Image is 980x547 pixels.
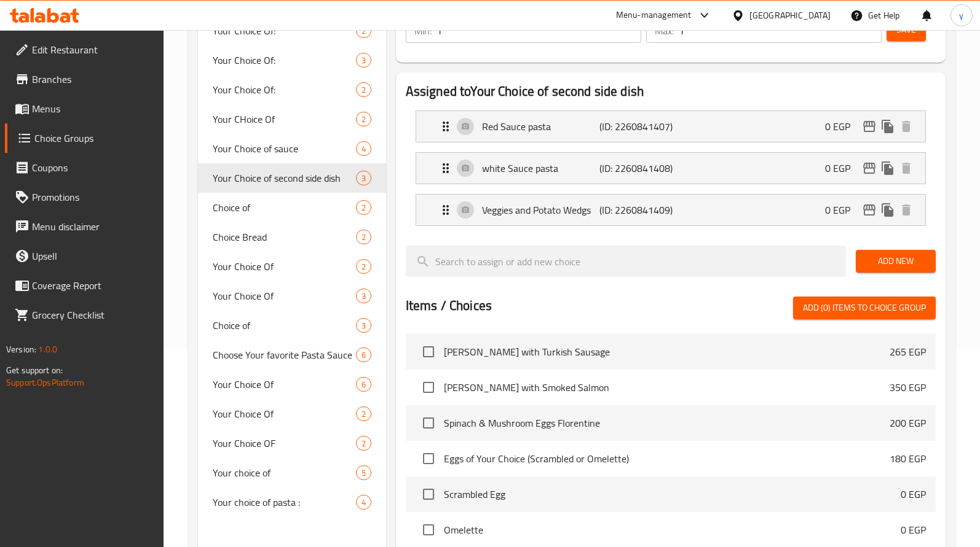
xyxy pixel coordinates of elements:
[357,261,371,273] span: 2
[897,159,915,177] button: delete
[198,104,386,134] div: Your CHoice Of2
[416,111,925,142] div: Expand
[825,203,860,217] p: 0 EGP
[416,195,925,225] div: Expand
[357,173,371,184] span: 3
[357,438,371,449] span: 2
[356,318,371,333] div: Choices
[198,193,386,222] div: Choice of2
[357,231,371,243] span: 2
[213,141,356,156] span: Your Choice of sauce
[357,290,371,302] span: 3
[416,410,441,436] span: Select choice
[890,416,926,430] p: 200 EGP
[444,487,901,502] span: Scrambled Egg
[357,320,371,332] span: 3
[959,9,963,22] span: y
[879,201,897,219] button: duplicate
[803,300,926,316] span: Add (0) items to choice group
[825,161,860,176] p: 0 EGP
[5,212,164,241] a: Menu disclaimer
[856,250,936,273] button: Add New
[416,446,441,471] span: Select choice
[198,252,386,281] div: Your Choice Of2
[198,370,386,399] div: Your Choice Of6
[482,119,599,134] p: Red Sauce pasta
[213,406,356,421] span: Your Choice Of
[213,259,356,274] span: Your Choice Of
[213,377,356,392] span: Your Choice Of
[357,84,371,96] span: 2
[860,117,879,136] button: edit
[406,189,936,231] li: Expand
[6,362,63,378] span: Get support on:
[213,230,356,244] span: Choice Bread
[356,259,371,274] div: Choices
[198,487,386,517] div: Your choice of pasta :4
[5,64,164,94] a: Branches
[406,147,936,189] li: Expand
[599,119,678,134] p: (ID: 2260841407)
[866,254,926,269] span: Add New
[406,82,936,101] h2: Assigned to Your Choice of second side dish
[356,347,371,362] div: Choices
[356,406,371,421] div: Choices
[32,72,154,87] span: Branches
[406,297,492,315] h2: Items / Choices
[749,9,831,22] div: [GEOGRAPHIC_DATA]
[213,465,356,480] span: Your choice of
[6,374,84,390] a: Support.OpsPlatform
[198,458,386,487] div: Your choice of5
[213,82,356,97] span: Your Choice Of:
[416,153,925,184] div: Expand
[198,75,386,104] div: Your Choice Of:2
[896,22,916,37] span: Save
[213,289,356,303] span: Your Choice Of
[32,160,154,175] span: Coupons
[38,341,57,357] span: 1.0.0
[6,341,36,357] span: Version:
[198,222,386,252] div: Choice Bread2
[32,308,154,322] span: Grocery Checklist
[357,497,371,508] span: 4
[5,35,164,64] a: Edit Restaurant
[414,23,432,38] p: Min:
[32,101,154,116] span: Menus
[5,94,164,123] a: Menus
[5,300,164,330] a: Grocery Checklist
[897,201,915,219] button: delete
[5,182,164,212] a: Promotions
[860,201,879,219] button: edit
[32,219,154,234] span: Menu disclaimer
[5,123,164,153] a: Choice Groups
[356,289,371,303] div: Choices
[356,171,371,185] div: Choices
[198,163,386,193] div: Your Choice of second side dish3
[655,23,674,38] p: Max:
[213,112,356,126] span: Your CHoice Of
[901,487,926,502] p: 0 EGP
[34,131,154,145] span: Choice Groups
[444,344,890,359] span: [PERSON_NAME] with Turkish Sausage
[356,200,371,215] div: Choices
[879,159,897,177] button: duplicate
[213,347,356,362] span: Choose Your favorite Pasta Sauce
[444,522,901,537] span: Omelette
[357,408,371,420] span: 2
[357,467,371,479] span: 5
[198,45,386,75] div: Your Choice Of:3
[198,399,386,429] div: Your Choice Of2
[356,465,371,480] div: Choices
[406,246,846,277] input: search
[356,436,371,451] div: Choices
[32,249,154,263] span: Upsell
[890,380,926,395] p: 350 EGP
[357,55,371,66] span: 3
[901,522,926,537] p: 0 EGP
[357,143,371,155] span: 4
[198,340,386,370] div: Choose Your favorite Pasta Sauce6
[444,451,890,466] span: Eggs of Your Choice (Scrambled or Omelette)
[444,380,890,395] span: [PERSON_NAME] with Smoked Salmon
[198,429,386,458] div: Your Choice OF2
[599,203,678,217] p: (ID: 2260841409)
